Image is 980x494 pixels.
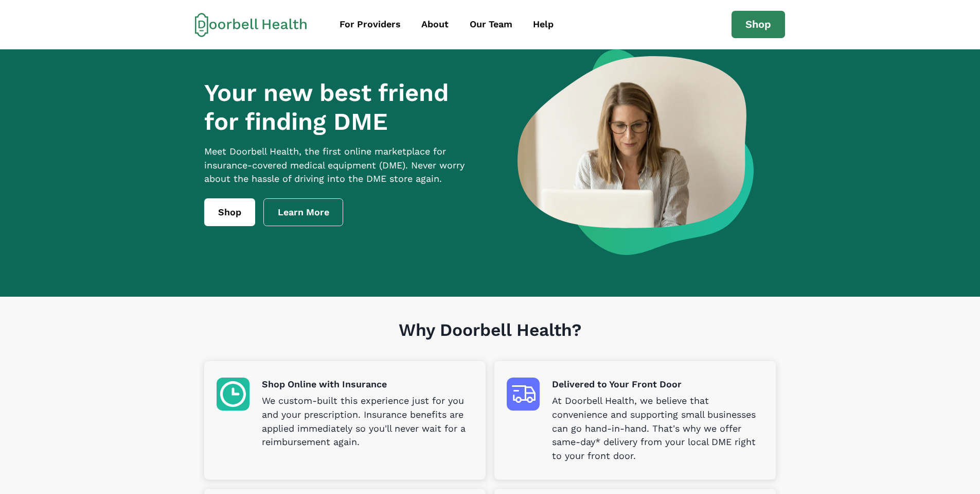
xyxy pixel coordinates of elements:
img: Shop Online with Insurance icon [217,378,250,411]
a: About [412,13,458,36]
h1: Why Doorbell Health? [204,320,776,362]
img: a woman looking at a computer [518,49,754,255]
a: For Providers [330,13,410,36]
img: Delivered to Your Front Door icon [507,378,540,411]
p: Meet Doorbell Health, the first online marketplace for insurance-covered medical equipment (DME).... [204,145,484,186]
a: Help [524,13,563,36]
div: For Providers [340,18,401,31]
div: Help [533,18,554,31]
a: Shop [732,11,785,39]
p: At Doorbell Health, we believe that convenience and supporting small businesses can go hand-in-ha... [552,394,763,463]
p: Shop Online with Insurance [262,378,473,391]
a: Our Team [460,13,522,36]
p: We custom-built this experience just for you and your prescription. Insurance benefits are applie... [262,394,473,450]
p: Delivered to Your Front Door [552,378,763,391]
a: Shop [204,198,255,226]
div: Our Team [470,18,512,31]
a: Learn More [263,198,344,226]
h1: Your new best friend for finding DME [204,78,484,137]
div: About [421,18,449,31]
